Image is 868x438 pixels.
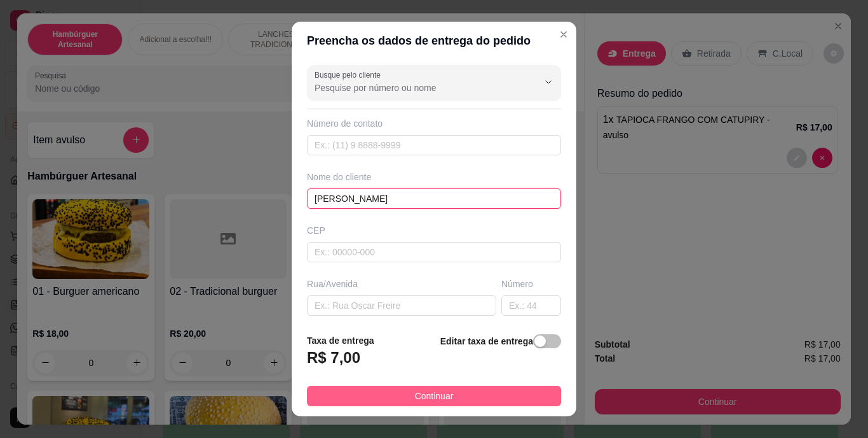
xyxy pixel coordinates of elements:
[440,336,533,346] strong: Editar taxa de entrega
[307,348,360,368] h3: R$ 7,00
[307,242,561,262] input: Ex.: 00000-000
[501,295,561,316] input: Ex.: 44
[315,81,518,94] input: Busque pelo cliente
[292,22,576,60] header: Preencha os dados de entrega do pedido
[307,278,496,290] div: Rua/Avenida
[307,135,561,155] input: Ex.: (11) 9 8888-9999
[415,389,454,403] span: Continuar
[307,188,561,209] input: Ex.: João da Silva
[315,69,385,80] label: Busque pelo cliente
[307,336,374,346] strong: Taxa de entrega
[307,386,561,406] button: Continuar
[307,224,561,237] div: CEP
[307,171,561,183] div: Nome do cliente
[307,295,496,316] input: Ex.: Rua Oscar Freire
[307,117,561,130] div: Número de contato
[553,24,574,45] button: Close
[501,278,561,290] div: Número
[538,72,559,92] button: Show suggestions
